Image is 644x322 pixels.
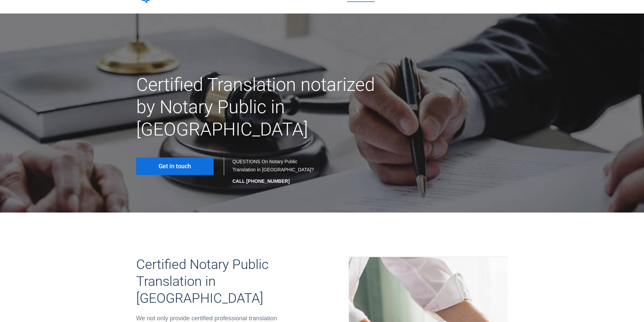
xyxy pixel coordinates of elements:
div: QUESTIONS On Notary Public Translation in [GEOGRAPHIC_DATA]? [233,157,315,185]
span: Get in touch [159,163,191,170]
a: Get in touch [136,157,214,175]
h2: Certified Notary Public Translation in [GEOGRAPHIC_DATA] [136,256,295,307]
strong: CALL [PHONE_NUMBER] [233,178,290,184]
h1: Certified Translation notarized by Notary Public in [GEOGRAPHIC_DATA] [136,74,381,141]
